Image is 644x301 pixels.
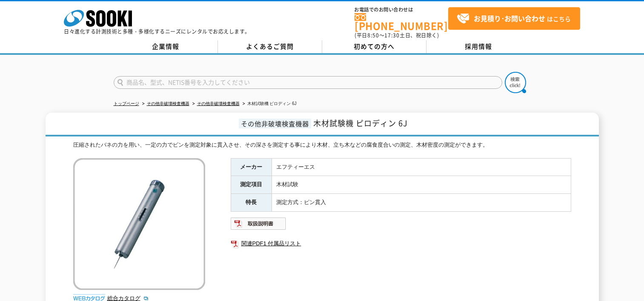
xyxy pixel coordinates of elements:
[355,13,448,31] a: [PHONE_NUMBER]
[147,101,189,106] a: その他非破壊検査機器
[272,158,571,176] td: エフティーエス
[231,194,272,212] th: 特長
[231,222,286,229] a: 取扱説明書
[272,176,571,194] td: 木材試験
[197,101,240,106] a: その他非破壊検査機器
[239,119,311,128] span: その他非破壊検査機器
[474,13,545,23] strong: お見積り･お問い合わせ
[231,217,286,230] img: 取扱説明書
[448,7,580,30] a: お見積り･お問い合わせはこちら
[114,40,218,53] a: 企業情報
[313,117,408,129] span: 木材試験機 ピロディン 6J
[73,141,571,150] div: 圧縮されたバネの力を用い、一定の力でピンを測定対象に貫入させ、その深さを測定する事により木材、立ち木などの腐食度合いの測定、木材密度の測定ができます。
[505,72,526,93] img: btn_search.png
[241,99,297,108] li: 木材試験機 ピロディン 6J
[272,194,571,212] td: 測定方式：ピン貫入
[231,158,272,176] th: メーカー
[231,176,272,194] th: 測定項目
[231,238,571,249] a: 関連PDF1 付属品リスト
[322,40,426,53] a: 初めての方へ
[354,42,395,51] span: 初めての方へ
[384,31,400,39] span: 17:30
[114,76,502,89] input: 商品名、型式、NETIS番号を入力してください
[355,31,439,39] span: (平日 ～ 土日、祝日除く)
[73,158,205,290] img: 木材試験機 ピロディン 6J
[218,40,322,53] a: よくあるご質問
[426,40,531,53] a: 採用情報
[114,101,139,106] a: トップページ
[367,31,379,39] span: 8:50
[457,12,571,25] span: はこちら
[355,7,448,12] span: お電話でのお問い合わせは
[64,29,250,34] p: 日々進化する計測技術と多種・多様化するニーズにレンタルでお応えします。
